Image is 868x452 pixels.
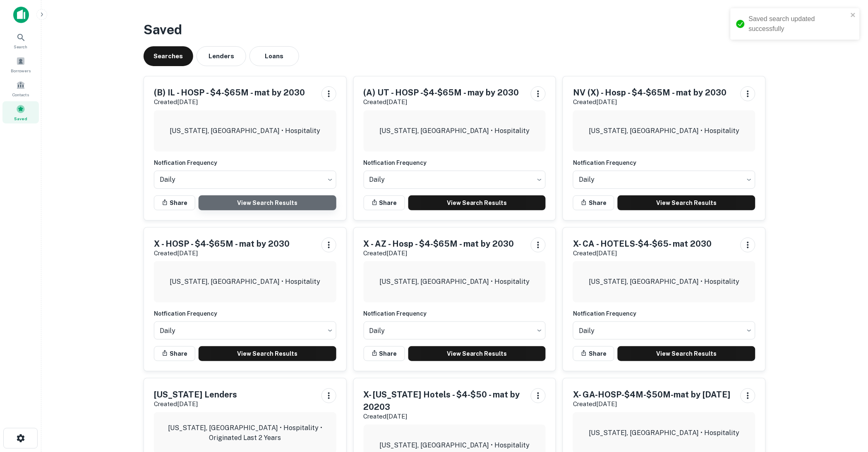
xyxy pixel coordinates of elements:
a: View Search Results [199,195,336,210]
p: [US_STATE], [GEOGRAPHIC_DATA] • Hospitality [170,126,320,136]
p: [US_STATE], [GEOGRAPHIC_DATA] • Hospitality [170,277,320,287]
a: Saved [2,101,39,124]
h5: [US_STATE] Lenders [154,388,237,401]
p: Created [DATE] [154,248,290,258]
h5: X - HOSP - $4-$65M - mat by 2030 [154,238,290,250]
p: [US_STATE], [GEOGRAPHIC_DATA] • Hospitality [589,277,740,287]
a: View Search Results [408,346,546,361]
div: Without label [573,319,755,342]
a: Search [2,29,39,52]
iframe: Chat Widget [827,386,868,426]
a: Borrowers [2,53,39,76]
button: Share [154,195,195,210]
h5: NV (X) - Hosp - $4-$65M - mat by 2030 [573,86,727,99]
p: Created [DATE] [364,412,525,421]
div: Without label [364,319,546,342]
span: Search [14,43,28,50]
a: View Search Results [618,195,755,210]
img: capitalize-icon.png [13,7,29,23]
p: Created [DATE] [154,399,237,409]
button: Searches [144,46,193,66]
div: Without label [364,168,546,191]
a: View Search Results [408,195,546,210]
button: Lenders [197,46,246,66]
h6: Notfication Frequency [364,158,546,167]
p: [US_STATE], [GEOGRAPHIC_DATA] • Hospitality • Originated Last 2 Years [161,423,330,443]
p: Created [DATE] [364,97,519,107]
h5: X- [US_STATE] Hotels - $4-$50 - mat by 20203 [364,388,525,413]
button: Share [364,346,405,361]
h5: (B) IL - HOSP - $4-$65M - mat by 2030 [154,86,305,99]
p: Created [DATE] [364,248,514,258]
h5: (A) UT - HOSP -$4-$65M - may by 2030 [364,86,519,99]
div: Without label [154,168,336,191]
a: View Search Results [618,346,755,361]
div: Saved search updated successfully [749,14,848,34]
p: [US_STATE], [GEOGRAPHIC_DATA] • Hospitality [379,126,530,136]
p: [US_STATE], [GEOGRAPHIC_DATA] • Hospitality [379,277,530,287]
span: Contacts [12,91,29,98]
h6: Notfication Frequency [154,158,336,167]
h5: X- GA-HOSP-$4M-$50M-mat by [DATE] [573,388,730,401]
span: Saved [14,115,27,122]
p: [US_STATE], [GEOGRAPHIC_DATA] • Hospitality [589,126,740,136]
div: Without label [573,168,755,191]
p: Created [DATE] [154,97,305,107]
a: View Search Results [199,346,336,361]
span: Borrowers [11,67,31,74]
button: Share [154,346,195,361]
button: Share [573,346,614,361]
button: Share [364,195,405,210]
a: Contacts [2,77,39,100]
h3: Saved [144,20,766,40]
h6: Notfication Frequency [573,158,755,167]
h6: Notfication Frequency [364,309,546,318]
button: close [851,12,856,19]
p: [US_STATE], [GEOGRAPHIC_DATA] • Hospitality [379,440,530,450]
div: Without label [154,319,336,342]
h5: X - AZ - Hosp - $4-$65M - mat by 2030 [364,238,514,250]
h6: Notfication Frequency [573,309,755,318]
p: [US_STATE], [GEOGRAPHIC_DATA] • Hospitality [589,428,740,438]
button: Loans [249,46,299,66]
button: Share [573,195,614,210]
h6: Notfication Frequency [154,309,336,318]
p: Created [DATE] [573,248,712,258]
p: Created [DATE] [573,97,727,107]
p: Created [DATE] [573,399,730,409]
h5: X- CA - HOTELS-$4-$65- mat 2030 [573,238,712,250]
